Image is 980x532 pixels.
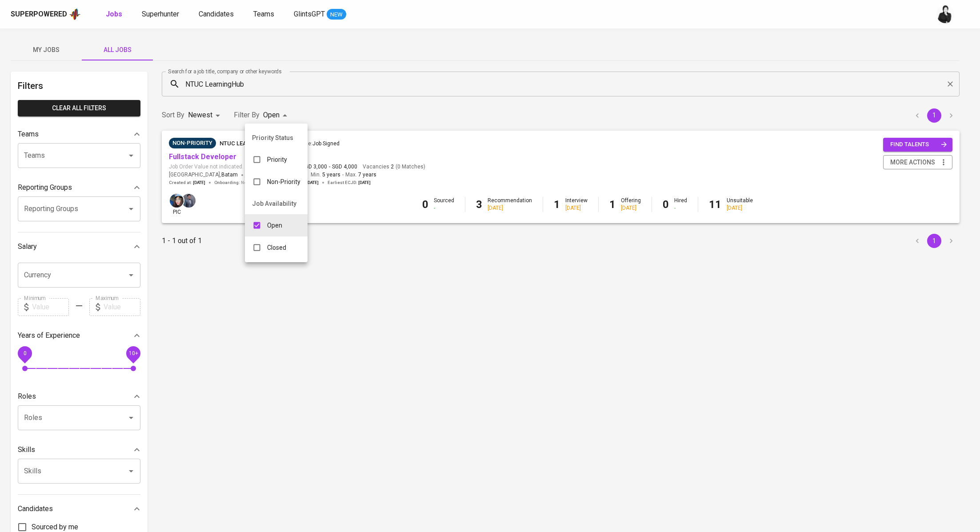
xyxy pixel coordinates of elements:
[267,155,287,164] p: Priority
[245,193,308,214] li: Job Availability
[267,177,300,186] p: Non-Priority
[267,221,282,230] p: Open
[245,127,308,148] li: Priority Status
[267,243,286,252] p: Closed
